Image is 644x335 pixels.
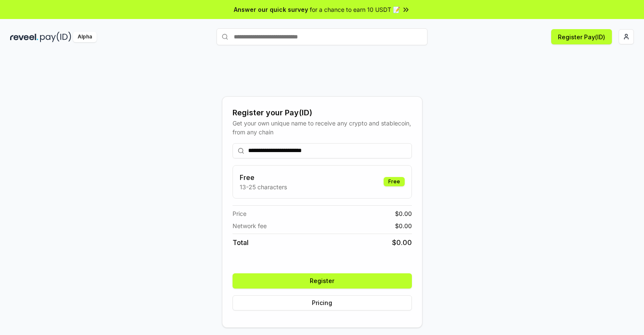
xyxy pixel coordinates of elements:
[240,182,287,191] p: 13-25 characters
[233,209,246,218] span: Price
[73,32,97,42] div: Alpha
[551,29,612,44] button: Register Pay(ID)
[233,273,412,289] button: Register
[240,172,287,182] h3: Free
[233,221,267,230] span: Network fee
[233,295,412,310] button: Pricing
[233,107,412,119] div: Register your Pay(ID)
[40,32,71,42] img: pay_id
[10,32,38,42] img: reveel_dark
[395,221,412,230] span: $ 0.00
[395,209,412,218] span: $ 0.00
[392,237,412,248] span: $ 0.00
[384,177,405,186] div: Free
[233,237,249,248] span: Total
[310,5,400,14] span: for a chance to earn 10 USDT 📝
[234,5,308,14] span: Answer our quick survey
[233,119,412,136] div: Get your own unique name to receive any crypto and stablecoin, from any chain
